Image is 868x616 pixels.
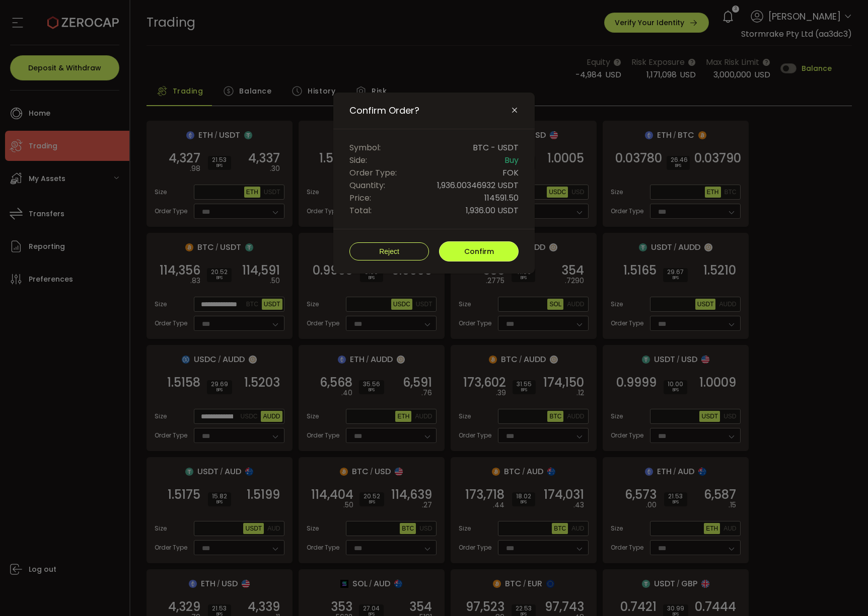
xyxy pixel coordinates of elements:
span: FOK [502,166,519,179]
button: Confirm [439,241,519,261]
span: Symbol: [349,141,381,154]
span: Quantity: [349,179,385,192]
span: Confirm [464,246,494,256]
button: Reject [349,242,429,260]
span: Price: [349,192,371,204]
span: Confirm Order? [349,105,419,117]
span: 1,936.00 USDT [466,204,519,217]
iframe: Chat Widget [748,507,868,616]
span: BTC - USDT [473,141,519,154]
div: Confirm Order? [333,93,535,274]
span: Buy [504,154,519,166]
span: Order Type: [349,166,397,179]
span: 114591.50 [484,192,519,204]
span: Reject [379,247,399,255]
span: Total: [349,204,372,217]
span: Side: [349,154,367,166]
button: Close [511,106,519,115]
span: 1,936.00346932 USDT [437,179,519,192]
